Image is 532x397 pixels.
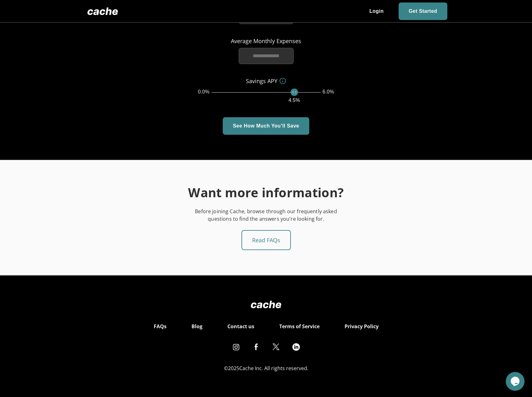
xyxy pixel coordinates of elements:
span: 0.0% [198,88,209,96]
img: twitter [272,343,280,351]
a: Get Started [399,3,447,20]
p: Before joining Cache, browse through our frequently asked questions to find the answers you're lo... [183,208,349,223]
a: FAQs [154,322,167,331]
img: linkedin [292,343,300,351]
div: Savings APY [211,77,321,85]
img: Logo [251,301,281,308]
a: Contact us [227,322,254,331]
a: Privacy Policy [345,322,379,331]
a: Terms of Service [279,322,320,331]
img: instagram [232,343,240,351]
button: See How Much You’ll Save [223,117,309,135]
a: Blog [191,322,202,331]
a: Login [359,3,394,20]
svg: Annual percentage yield (APY) is the effective interest rate that you earn on your money over the... [279,77,286,85]
img: Logo [85,5,121,18]
p: Want more information? [85,185,447,200]
span: 6.0% [322,88,334,96]
iframe: chat widget [506,372,526,391]
div: © 2025 Cache Inc. All rights reserved. [85,364,447,372]
div: 4.5 % [288,97,300,104]
a: Read FAQs [241,230,291,250]
div: Average Monthly Expenses [221,37,311,45]
img: facebook [252,343,260,351]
